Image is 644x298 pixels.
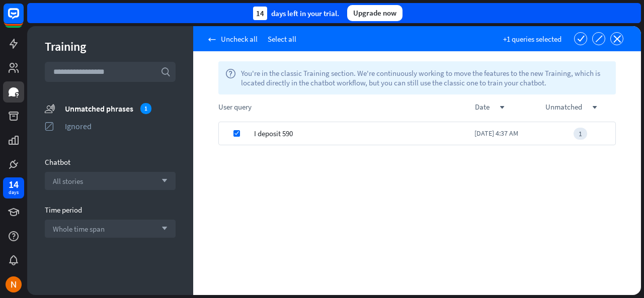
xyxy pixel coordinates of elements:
[160,67,171,77] i: search
[253,7,267,20] div: 14
[8,4,38,34] button: Open LiveChat chat widget
[218,102,475,112] div: User query
[156,226,168,232] i: arrow_down
[45,157,176,167] div: Chatbot
[545,102,616,112] div: unmatched
[65,121,176,131] div: Ignored
[268,34,296,44] section: Select all
[253,7,339,20] div: days left in your trial.
[595,35,603,43] i: ignore
[574,128,587,140] div: 1
[475,102,545,112] div: date
[500,105,505,110] i: down
[65,103,176,114] div: Unmatched phrases
[140,103,151,114] div: 1
[9,189,19,196] div: days
[45,205,176,215] div: Time period
[53,176,83,186] span: All stories
[592,105,597,110] i: down
[9,180,19,189] div: 14
[208,34,258,44] section: Uncheck all
[225,68,236,87] i: help
[474,122,545,145] div: [DATE] 4:37 AM
[234,131,239,136] i: check
[241,68,609,87] span: You're in the classic Training section. We're continuously working to move the features to the ne...
[45,121,55,131] i: ignored
[254,122,293,145] span: I deposit 590
[503,34,561,44] section: +1 queries selected
[577,35,585,42] i: check
[613,35,621,43] i: close
[156,178,168,184] i: arrow_down
[45,103,55,114] i: unmatched_phrases
[208,36,216,43] i: arrow_left
[45,39,176,54] div: Training
[3,177,24,198] a: 14 days
[53,224,105,234] span: Whole time span
[347,5,403,21] div: Upgrade now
